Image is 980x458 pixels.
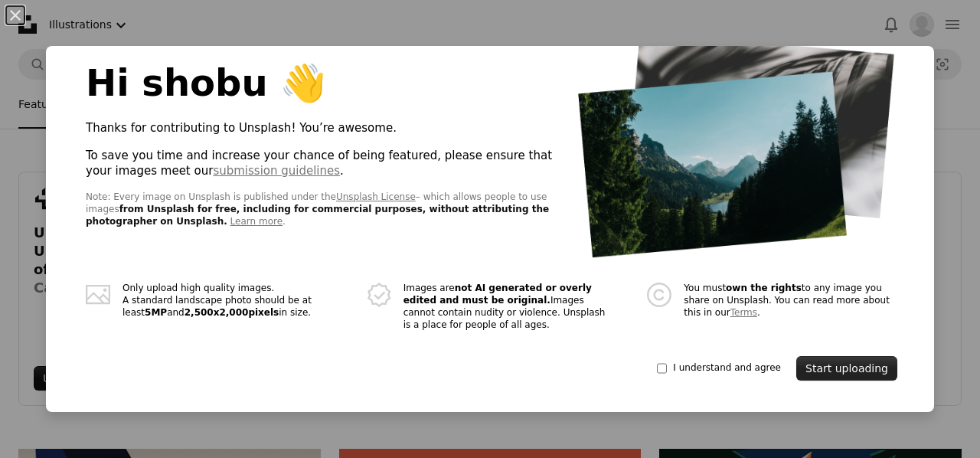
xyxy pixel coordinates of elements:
[578,32,894,258] img: photo-stack@2x.png
[145,307,167,318] strong: 5 MP
[726,283,802,293] strong: own the rights
[86,121,560,136] p: Thanks for contributing to Unsplash! You’re awesome.
[684,283,894,332] dd: You must to any image you share on Unsplash. You can read more about this in our .
[673,362,781,375] span: I understand and agree
[230,216,283,227] a: Learn more
[122,283,333,295] span: Only upload high quality images.
[86,149,560,179] p: To save you time and increase your chance of being featured, please ensure that your images meet ...
[796,356,897,381] button: Start uploading
[122,295,333,319] span: A standard landscape photo should be at least and in size.
[403,283,614,332] dd: Images are Images cannot contain nudity or violence. Unsplash is a place for people of all ages.
[403,283,592,306] strong: not AI generated or overly edited and must be original.
[86,204,549,227] strong: from Unsplash for free, including for commercial purposes, without attributing the photographer o...
[657,362,667,375] input: I understand and agree
[86,191,560,228] p: Note: Every image on Unsplash is published under the – which allows people to use images .
[86,63,560,103] h1: Hi shobu 👋
[185,307,279,318] strong: 2,500 x 2,000 pixels
[336,191,416,202] a: Unsplash License
[730,307,757,318] a: Terms
[213,164,340,178] a: submission guidelines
